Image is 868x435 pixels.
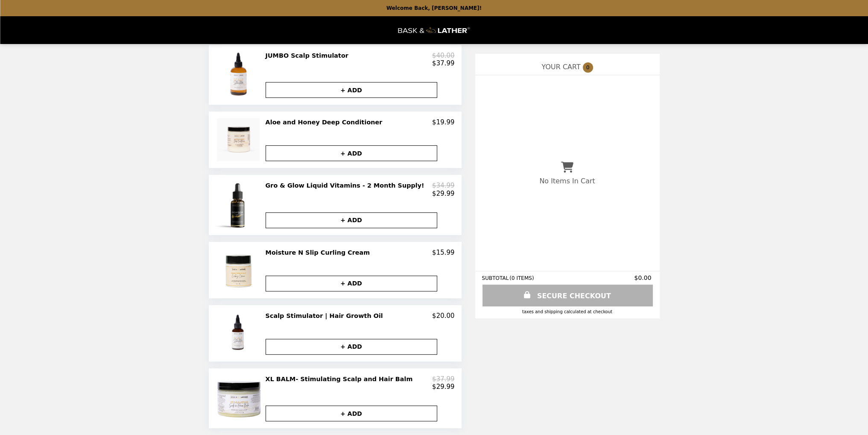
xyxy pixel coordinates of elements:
[634,274,652,281] span: $0.00
[541,63,580,71] span: YOUR CART
[215,182,263,228] img: Gro & Glow Liquid Vitamins - 2 Month Supply!
[482,275,510,281] span: SUBTOTAL
[266,82,437,98] button: + ADD
[266,375,416,383] h2: XL BALM- Stimulating Scalp and Hair Balm
[432,59,455,67] p: $37.99
[432,52,455,59] p: $40.00
[266,145,437,161] button: + ADD
[266,406,437,421] button: + ADD
[432,190,455,197] p: $29.99
[266,276,437,291] button: + ADD
[432,383,455,391] p: $29.99
[217,312,262,355] img: Scalp Stimulator | Hair Growth Oil
[266,118,386,126] h2: Aloe and Honey Deep Conditioner
[398,21,470,39] img: Brand Logo
[215,375,263,421] img: XL BALM- Stimulating Scalp and Hair Balm
[386,5,482,11] p: Welcome Back, [PERSON_NAME]!
[266,52,352,59] h2: JUMBO Scalp Stimulator
[217,249,262,291] img: Moisture N Slip Curling Cream
[217,118,262,161] img: Aloe and Honey Deep Conditioner
[432,375,455,383] p: $37.99
[482,309,653,314] div: Taxes and Shipping calculated at checkout
[432,312,455,320] p: $20.00
[215,52,263,98] img: JUMBO Scalp Stimulator
[583,62,593,73] span: 0
[266,312,386,320] h2: Scalp Stimulator | Hair Growth Oil
[539,177,595,185] p: No Items In Cart
[266,249,374,256] h2: Moisture N Slip Curling Cream
[432,118,455,126] p: $19.99
[432,249,455,256] p: $15.99
[266,212,437,228] button: + ADD
[509,275,534,281] span: ( 0 ITEMS )
[266,339,437,355] button: + ADD
[266,182,428,189] h2: Gro & Glow Liquid Vitamins - 2 Month Supply!
[432,182,455,189] p: $34.99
